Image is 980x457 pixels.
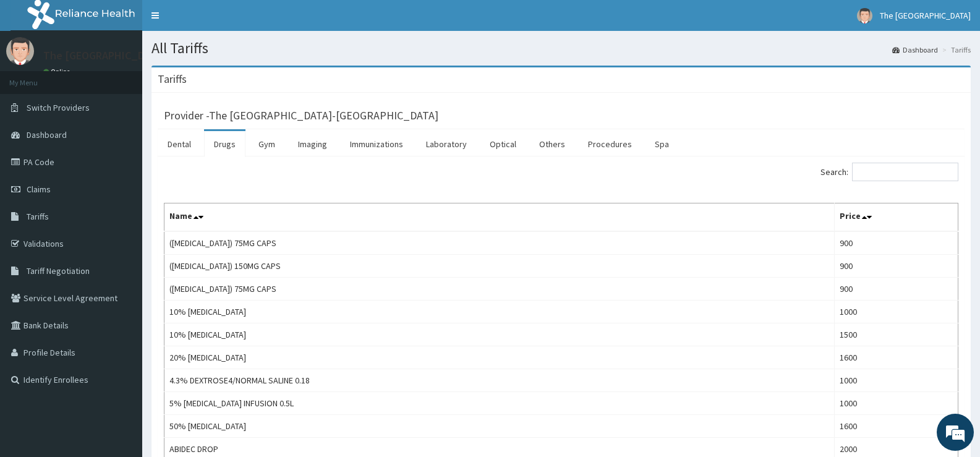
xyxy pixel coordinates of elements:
[835,346,958,369] td: 1600
[892,45,938,55] a: Dashboard
[939,45,971,55] li: Tariffs
[835,278,958,301] td: 900
[835,231,958,255] td: 900
[645,131,679,157] a: Spa
[164,231,835,255] td: ([MEDICAL_DATA]) 75MG CAPS
[43,67,73,76] a: Online
[857,8,872,23] img: User Image
[835,415,958,438] td: 1600
[27,184,51,195] span: Claims
[164,323,835,346] td: 10% [MEDICAL_DATA]
[158,74,187,85] h3: Tariffs
[852,163,958,181] input: Search:
[164,278,835,301] td: ([MEDICAL_DATA]) 75MG CAPS
[288,131,337,157] a: Imaging
[151,40,971,56] h1: All Tariffs
[164,203,835,232] th: Name
[158,131,201,157] a: Dental
[164,415,835,438] td: 50% [MEDICAL_DATA]
[480,131,526,157] a: Optical
[835,255,958,278] td: 900
[6,37,34,65] img: User Image
[835,323,958,346] td: 1500
[164,110,438,121] h3: Provider - The [GEOGRAPHIC_DATA]-[GEOGRAPHIC_DATA]
[164,301,835,323] td: 10% [MEDICAL_DATA]
[835,369,958,392] td: 1000
[529,131,575,157] a: Others
[164,392,835,415] td: 5% [MEDICAL_DATA] INFUSION 0.5L
[27,102,90,113] span: Switch Providers
[164,346,835,369] td: 20% [MEDICAL_DATA]
[249,131,285,157] a: Gym
[340,131,413,157] a: Immunizations
[416,131,477,157] a: Laboratory
[820,163,958,181] label: Search:
[835,301,958,323] td: 1000
[204,131,245,157] a: Drugs
[27,211,49,222] span: Tariffs
[880,10,971,21] span: The [GEOGRAPHIC_DATA]
[164,369,835,392] td: 4.3% DEXTROSE4/NORMAL SALINE 0.18
[578,131,642,157] a: Procedures
[835,203,958,232] th: Price
[835,392,958,415] td: 1000
[43,50,167,61] p: The [GEOGRAPHIC_DATA]
[27,265,90,276] span: Tariff Negotiation
[27,129,67,140] span: Dashboard
[164,255,835,278] td: ([MEDICAL_DATA]) 150MG CAPS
